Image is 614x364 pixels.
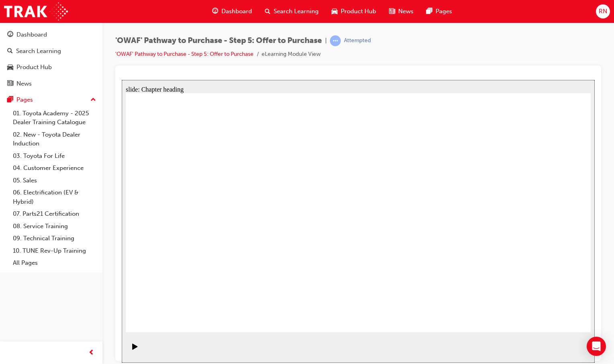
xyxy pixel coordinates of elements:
a: News [3,76,99,91]
a: Product Hub [3,60,99,75]
div: Dashboard [16,30,47,39]
span: pages-icon [426,6,432,16]
a: guage-iconDashboard [206,3,258,20]
a: 07. Parts21 Certification [10,208,99,220]
a: 04. Customer Experience [10,162,99,174]
span: 'OWAF' Pathway to Purchase - Step 5: Offer to Purchase [115,36,322,45]
span: Pages [436,7,452,16]
span: Dashboard [221,7,252,16]
button: Play (Ctrl+Alt+P) [4,263,18,277]
a: 06. Electrification (EV & Hybrid) [10,186,99,208]
a: 03. Toyota For Life [10,150,99,162]
div: Open Intercom Messenger [587,337,606,356]
button: RN [596,4,610,18]
a: Search Learning [3,44,99,59]
span: guage-icon [212,6,218,16]
a: 10. TUNE Rev-Up Training [10,245,99,257]
a: 08. Service Training [10,220,99,233]
span: news-icon [389,6,395,16]
a: 05. Sales [10,174,99,187]
a: 01. Toyota Academy - 2025 Dealer Training Catalogue [10,107,99,129]
span: News [398,7,413,16]
span: pages-icon [7,96,13,104]
span: Search Learning [274,7,319,16]
span: RN [599,7,607,16]
span: prev-icon [88,348,94,358]
span: | [325,36,327,45]
a: car-iconProduct Hub [325,3,383,20]
div: Pages [16,95,33,104]
span: search-icon [265,6,270,16]
a: pages-iconPages [420,3,458,20]
span: car-icon [7,64,13,71]
a: Dashboard [3,27,99,42]
a: news-iconNews [383,3,420,20]
a: search-iconSearch Learning [258,3,325,20]
div: Attempted [344,37,371,45]
a: 02. New - Toyota Dealer Induction [10,129,99,150]
button: Pages [3,92,99,107]
li: eLearning Module View [262,50,321,59]
a: 09. Technical Training [10,232,99,245]
span: news-icon [7,80,13,88]
span: guage-icon [7,31,13,39]
div: playback controls [4,257,18,283]
a: All Pages [10,257,99,269]
button: DashboardSearch LearningProduct HubNews [3,26,99,92]
a: 'OWAF' Pathway to Purchase - Step 5: Offer to Purchase [115,51,254,57]
span: learningRecordVerb_ATTEMPT-icon [330,35,341,46]
div: News [16,79,32,88]
span: Product Hub [341,7,376,16]
img: Trak [4,2,68,20]
span: up-icon [90,95,96,105]
div: Product Hub [16,63,52,72]
span: car-icon [332,6,338,16]
span: search-icon [7,48,13,55]
div: Search Learning [16,47,61,56]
